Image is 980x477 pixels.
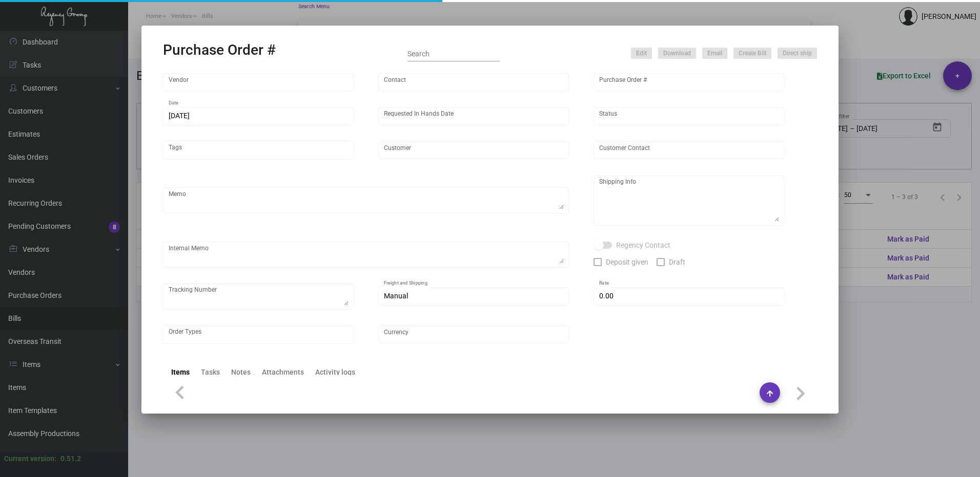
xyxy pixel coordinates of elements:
[783,49,812,58] span: Direct ship
[707,49,722,58] span: Email
[663,49,691,58] span: Download
[4,453,56,464] div: Current version:
[631,48,652,59] button: Edit
[163,41,276,59] h2: Purchase Order #
[616,239,670,251] span: Regency Contact
[262,367,304,378] div: Attachments
[733,48,771,59] button: Create Bill
[636,49,647,58] span: Edit
[201,367,220,378] div: Tasks
[658,48,696,59] button: Download
[231,367,251,378] div: Notes
[384,292,408,300] span: Manual
[669,256,685,268] span: Draft
[778,48,817,59] button: Direct ship
[606,256,648,268] span: Deposit given
[315,367,355,378] div: Activity logs
[171,367,190,378] div: Items
[60,453,81,464] div: 0.51.2
[739,49,766,58] span: Create Bill
[702,48,727,59] button: Email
